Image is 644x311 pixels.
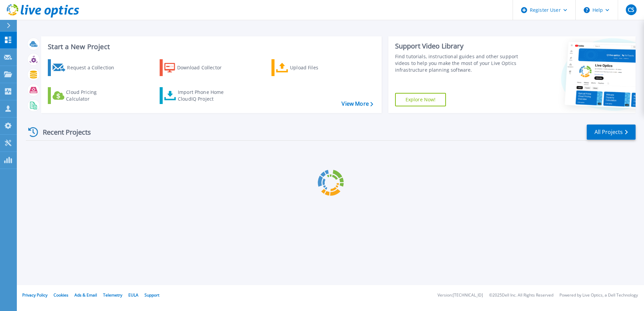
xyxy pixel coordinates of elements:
a: EULA [128,292,138,298]
div: Cloud Pricing Calculator [66,89,120,102]
div: Request a Collection [67,61,121,74]
span: CS [628,7,634,12]
div: Find tutorials, instructional guides and other support videos to help you make the most of your L... [395,53,521,73]
a: Download Collector [160,59,235,76]
a: Cookies [54,292,68,298]
div: Upload Files [290,61,344,74]
div: Recent Projects [26,124,100,140]
a: View More [342,101,373,107]
a: Privacy Policy [22,292,47,298]
a: Ads & Email [74,292,97,298]
li: Version: [TECHNICAL_ID] [438,293,483,298]
li: © 2025 Dell Inc. All Rights Reserved [489,293,553,298]
a: Support [144,292,159,298]
a: Upload Files [271,59,347,76]
h3: Start a New Project [48,43,373,50]
div: Download Collector [177,61,231,74]
div: Support Video Library [395,42,521,50]
a: Explore Now! [395,93,446,106]
a: Telemetry [103,292,122,298]
div: Import Phone Home CloudIQ Project [178,89,230,102]
a: Cloud Pricing Calculator [48,87,123,104]
li: Powered by Live Optics, a Dell Technology [559,293,638,298]
a: Request a Collection [48,59,123,76]
a: All Projects [587,125,636,140]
